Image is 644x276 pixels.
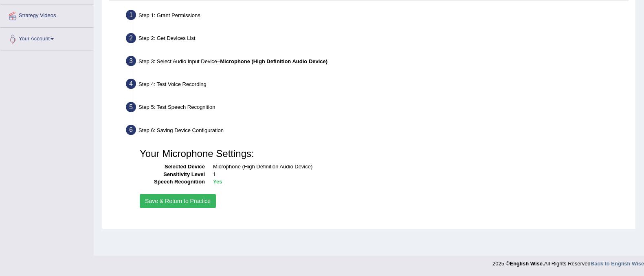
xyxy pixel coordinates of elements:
dt: Speech Recognition [140,178,205,186]
b: Yes [213,179,222,185]
div: Step 6: Saving Device Configuration [122,122,632,140]
div: Step 5: Test Speech Recognition [122,99,632,117]
div: 2025 © All Rights Reserved [492,256,644,267]
dd: Microphone (High Definition Audio Device) [213,163,622,171]
span: – [217,58,327,64]
div: Step 4: Test Voice Recording [122,76,632,94]
a: Strategy Videos [0,4,93,25]
strong: English Wise. [510,261,544,267]
div: Step 2: Get Devices List [122,31,632,49]
b: Microphone (High Definition Audio Device) [220,58,327,64]
dd: 1 [213,171,622,179]
div: Step 1: Grant Permissions [122,7,632,25]
div: Step 3: Select Audio Input Device [122,53,632,71]
button: Save & Return to Practice [140,194,216,208]
a: Back to English Wise [591,261,644,267]
a: Your Account [0,28,93,48]
h3: Your Microphone Settings: [140,148,622,159]
dt: Sensitivity Level [140,171,205,179]
dt: Selected Device [140,163,205,171]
